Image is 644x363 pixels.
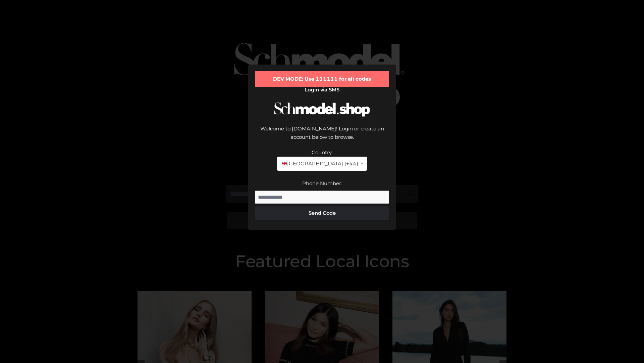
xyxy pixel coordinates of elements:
div: Welcome to [DOMAIN_NAME]! Login or create an account below to browse. [255,124,389,148]
label: Country: [312,149,333,156]
div: DEV MODE: Use 111111 for all codes [255,71,389,87]
button: Send Code [255,206,389,220]
img: Schmodel Logo [272,96,372,123]
h2: Login via SMS [255,87,389,93]
span: [GEOGRAPHIC_DATA] (+44) [281,159,358,168]
img: 🇬🇧 [282,161,287,166]
label: Phone Number: [302,180,342,187]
